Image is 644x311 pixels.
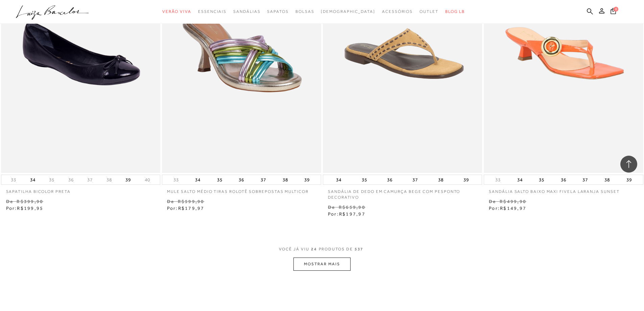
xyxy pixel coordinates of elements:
[321,9,375,14] span: [DEMOGRAPHIC_DATA]
[489,199,496,204] small: De
[6,205,44,211] span: Por:
[66,177,76,183] button: 36
[1,185,160,195] a: Sapatilha bicolor preta
[233,9,260,14] span: Sandálias
[6,199,13,204] small: De
[323,185,482,200] a: SANDÁLIA DE DEDO EM CAMURÇA BEGE COM PESPONTO DECORATIVO
[178,199,205,204] small: R$599,90
[17,205,43,211] span: R$199,95
[259,175,268,184] button: 37
[559,175,568,184] button: 36
[609,7,618,17] button: 0
[602,175,612,184] button: 38
[355,247,364,251] span: 537
[198,5,226,18] a: categoryNavScreenReaderText
[295,5,314,18] a: categoryNavScreenReaderText
[420,5,438,18] a: categoryNavScreenReaderText
[267,9,288,14] span: Sapatos
[233,5,260,18] a: categoryNavScreenReaderText
[47,177,56,183] button: 35
[328,211,365,217] span: Por:
[28,175,38,184] button: 34
[302,175,312,184] button: 39
[293,258,350,271] button: MOSTRAR MAIS
[162,9,191,14] span: Verão Viva
[267,5,288,18] a: categoryNavScreenReaderText
[143,177,152,183] button: 40
[193,175,202,184] button: 34
[123,175,133,184] button: 39
[167,205,205,211] span: Por:
[9,177,18,183] button: 33
[339,211,365,217] span: R$197,97
[167,199,174,204] small: De
[162,185,321,195] a: Mule salto médio tiras rolotê sobrepostas multicor
[624,175,634,184] button: 39
[515,175,525,184] button: 34
[321,5,375,18] a: noSubCategoriesText
[281,175,290,184] button: 38
[382,5,413,18] a: categoryNavScreenReaderText
[178,205,205,211] span: R$179,97
[237,175,246,184] button: 36
[339,204,365,210] small: R$659,90
[580,175,590,184] button: 37
[162,5,191,18] a: categoryNavScreenReaderText
[436,175,446,184] button: 38
[328,204,335,210] small: De
[461,175,471,184] button: 39
[311,247,317,251] span: 24
[279,247,365,251] span: VOCÊ JÁ VIU PRODUTOS DE
[360,175,369,184] button: 35
[500,199,526,204] small: R$499,90
[17,199,43,204] small: R$399,90
[445,9,465,14] span: BLOG LB
[484,185,643,195] a: SANDÁLIA SALTO BAIXO MAXI FIVELA LARANJA SUNSET
[198,9,226,14] span: Essenciais
[104,177,114,183] button: 38
[614,7,618,12] span: 0
[410,175,420,184] button: 37
[489,205,526,211] span: Por:
[171,177,181,183] button: 33
[493,177,503,183] button: 33
[215,175,224,184] button: 35
[85,177,95,183] button: 37
[420,9,438,14] span: Outlet
[295,9,314,14] span: Bolsas
[382,9,413,14] span: Acessórios
[385,175,395,184] button: 36
[334,175,343,184] button: 34
[537,175,546,184] button: 35
[445,5,465,18] a: BLOG LB
[500,205,526,211] span: R$149,97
